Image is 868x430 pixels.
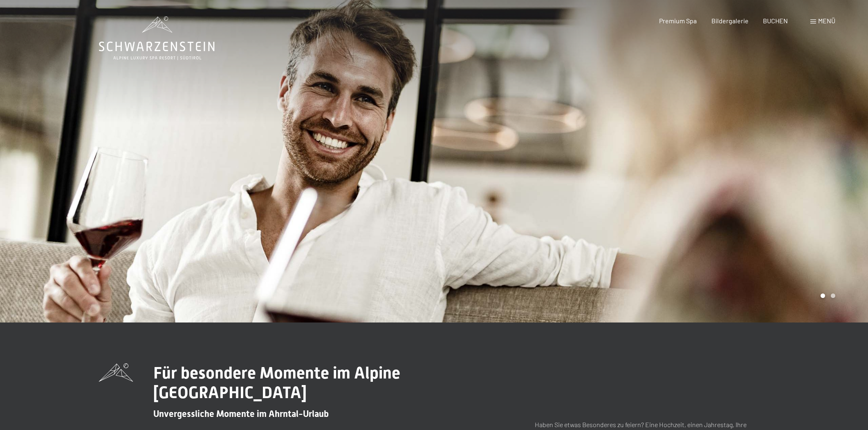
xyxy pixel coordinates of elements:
[153,409,329,419] span: Unvergessliche Momente im Ahrntal-Urlaub
[821,293,825,298] div: Carousel Page 1 (Current Slide)
[818,293,835,298] div: Carousel Pagination
[711,17,749,25] a: Bildergalerie
[659,17,697,25] a: Premium Spa
[831,293,835,298] div: Carousel Page 2
[153,363,400,402] span: Für besondere Momente im Alpine [GEOGRAPHIC_DATA]
[763,17,788,25] a: BUCHEN
[818,17,835,25] span: Menü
